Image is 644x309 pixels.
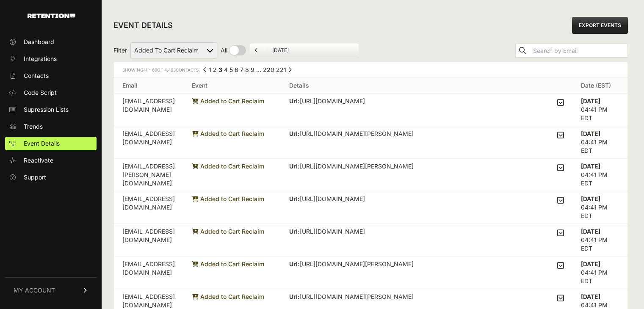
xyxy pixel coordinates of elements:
span: 41 - 60 [143,67,157,72]
span: Trends [24,122,43,131]
span: Added to Cart Reclaim [192,130,264,137]
span: Integrations [24,55,57,63]
span: Support [24,173,46,182]
strong: [DATE] [581,293,600,300]
a: Event Details [5,137,97,150]
td: [EMAIL_ADDRESS][DOMAIN_NAME] [114,94,183,126]
a: Code Script [5,86,97,99]
td: [EMAIL_ADDRESS][DOMAIN_NAME] [114,191,183,224]
p: [URL][DOMAIN_NAME][PERSON_NAME] [289,162,550,171]
a: Page 8 [245,66,249,73]
a: Page 7 [240,66,243,73]
span: Code Script [24,88,57,97]
span: MY ACCOUNT [14,286,55,295]
td: 04:41 PM EDT [572,94,627,126]
strong: Url: [289,130,300,137]
td: [EMAIL_ADDRESS][DOMAIN_NAME] [114,224,183,257]
p: [URL][DOMAIN_NAME] [289,97,469,105]
td: [EMAIL_ADDRESS][DOMAIN_NAME] [114,257,183,289]
td: 04:41 PM EDT [572,159,627,191]
th: Date (EST) [572,78,627,94]
a: Reactivate [5,154,97,167]
span: … [256,66,261,73]
td: 04:41 PM EDT [572,126,627,159]
span: Filter [113,46,127,55]
a: Contacts [5,69,97,83]
p: [URL][DOMAIN_NAME] [289,195,444,203]
strong: [DATE] [581,260,600,268]
strong: Url: [289,163,300,170]
p: [URL][DOMAIN_NAME][PERSON_NAME] [289,130,550,138]
span: Added to Cart Reclaim [192,293,264,300]
span: 4,403 [164,67,176,72]
div: Pagination [203,66,292,76]
em: Page 3 [218,66,222,73]
h2: EVENT DETAILS [113,19,173,31]
a: Page 6 [235,66,238,73]
span: Contacts. [163,67,200,72]
input: Search by Email [531,45,627,57]
strong: Url: [289,293,300,300]
a: Integrations [5,52,97,66]
a: Page 9 [251,66,254,73]
td: [EMAIL_ADDRESS][PERSON_NAME][DOMAIN_NAME] [114,159,183,191]
a: MY ACCOUNT [5,277,97,303]
th: Details [281,78,572,94]
strong: Url: [289,195,300,202]
a: Supression Lists [5,103,97,116]
span: Contacts [24,72,49,80]
th: Email [114,78,183,94]
span: Supression Lists [24,105,69,114]
span: Added to Cart Reclaim [192,260,264,268]
a: EXPORT EVENTS [572,17,628,34]
a: Dashboard [5,35,97,49]
strong: [DATE] [581,228,600,235]
td: 04:41 PM EDT [572,191,627,224]
p: [URL][DOMAIN_NAME][PERSON_NAME] [289,292,439,301]
select: Filter [130,42,217,58]
span: Dashboard [24,38,54,46]
strong: Url: [289,228,300,235]
p: [URL][DOMAIN_NAME] [289,227,537,236]
a: Page 5 [229,66,233,73]
strong: [DATE] [581,97,600,105]
img: Retention.com [28,14,75,18]
span: Added to Cart Reclaim [192,97,264,105]
strong: [DATE] [581,130,600,137]
strong: [DATE] [581,195,600,202]
a: Page 2 [213,66,217,73]
span: Added to Cart Reclaim [192,163,264,170]
td: 04:41 PM EDT [572,257,627,289]
a: Page 4 [224,66,228,73]
span: Event Details [24,139,60,148]
a: Page 221 [276,66,286,73]
strong: Url: [289,97,300,105]
th: Event [183,78,281,94]
a: Page 1 [209,66,211,73]
strong: Url: [289,260,300,268]
strong: [DATE] [581,163,600,170]
a: Trends [5,120,97,133]
td: [EMAIL_ADDRESS][DOMAIN_NAME] [114,126,183,159]
a: Support [5,171,97,184]
span: Added to Cart Reclaim [192,195,264,202]
a: Page 220 [263,66,274,73]
span: Reactivate [24,156,53,165]
span: Added to Cart Reclaim [192,228,264,235]
td: 04:41 PM EDT [572,224,627,257]
p: [URL][DOMAIN_NAME][PERSON_NAME] [289,260,452,268]
div: Showing of [122,66,200,74]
